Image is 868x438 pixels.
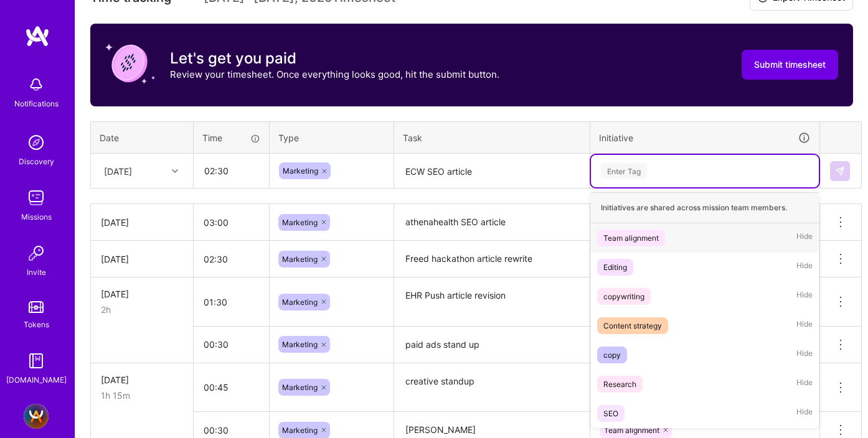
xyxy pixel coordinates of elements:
div: Enter Tag [601,161,647,180]
span: Marketing [282,340,318,349]
textarea: athenahealth SEO article [395,205,588,240]
span: Hide [796,230,813,246]
div: Time [202,131,260,144]
span: Marketing [282,218,318,227]
textarea: creative standup [395,365,588,411]
textarea: EHR Push article revision [395,279,588,325]
img: guide book [24,348,49,373]
img: coin [105,39,155,88]
div: [DATE] [101,287,183,301]
img: logo [25,25,50,47]
span: Marketing [282,297,318,307]
input: HH:MM [194,243,269,276]
span: Hide [796,376,813,393]
div: [DOMAIN_NAME] [6,373,67,386]
span: Hide [796,347,813,363]
th: Task [394,121,590,154]
i: icon Chevron [172,168,178,174]
div: 1h 15m [101,389,183,402]
img: teamwork [24,185,49,210]
h3: Let's get you paid [170,49,499,68]
textarea: Freed hackathon article rewrite [395,242,588,276]
div: Discovery [19,155,54,168]
input: HH:MM [194,328,269,361]
div: Initiatives are shared across mission team members. [591,192,819,223]
input: HH:MM [194,154,268,187]
div: [DATE] [101,253,183,266]
a: A.Team - Full-stack Demand Growth team! [21,404,52,429]
img: discovery [24,130,49,155]
div: Editing [603,261,627,274]
img: tokens [29,301,44,313]
div: [DATE] [101,373,183,386]
span: Marketing [282,254,318,264]
input: HH:MM [194,286,269,319]
div: Initiative [599,131,811,145]
div: Notifications [14,97,59,110]
div: 2h [101,303,183,316]
span: Hide [796,405,813,422]
div: Team alignment [603,231,659,245]
input: HH:MM [194,206,269,239]
div: Tokens [24,318,49,331]
span: Hide [796,259,813,276]
span: Hide [796,317,813,334]
div: [DATE] [104,164,132,177]
img: A.Team - Full-stack Demand Growth team! [24,404,49,429]
span: Marketing [283,166,318,175]
span: Submit timesheet [754,58,826,71]
span: Team alignment [604,426,659,435]
img: Submit [835,166,845,176]
input: HH:MM [194,371,269,404]
th: Date [91,121,194,154]
div: copywriting [603,290,644,303]
textarea: ECW SEO article [395,155,588,188]
div: Missions [21,210,52,223]
span: Marketing [282,426,318,435]
div: Content strategy [603,319,662,332]
span: Marketing [282,383,318,392]
div: Invite [27,266,46,279]
button: Submit timesheet [742,50,838,80]
p: Review your timesheet. Once everything looks good, hit the submit button. [170,68,499,81]
div: SEO [603,407,618,420]
img: Invite [24,241,49,266]
th: Type [270,121,394,154]
span: Hide [796,288,813,305]
div: Research [603,378,636,391]
div: copy [603,348,621,361]
div: [DATE] [101,216,183,229]
img: bell [24,72,49,97]
textarea: paid ads stand up [395,328,588,362]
